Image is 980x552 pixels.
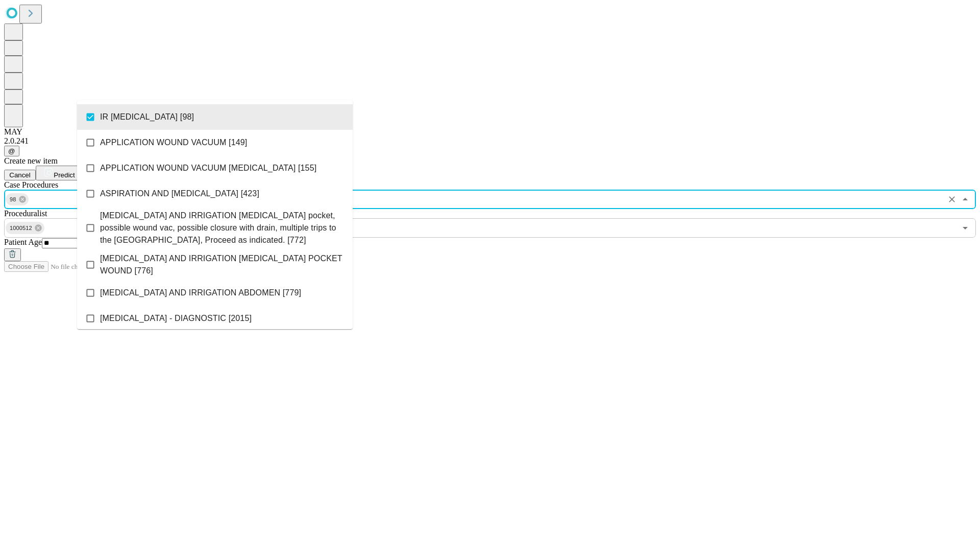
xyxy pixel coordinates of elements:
[100,111,194,123] span: IR [MEDICAL_DATA] [98]
[4,170,36,180] button: Cancel
[100,162,316,174] span: APPLICATION WOUND VACUUM [MEDICAL_DATA] [155]
[958,192,972,206] button: Close
[4,238,42,246] span: Patient Age
[100,136,247,149] span: APPLICATION WOUND VACUUM [149]
[100,312,252,325] span: [MEDICAL_DATA] - DIAGNOSTIC [2015]
[8,147,15,155] span: @
[100,252,345,277] span: [MEDICAL_DATA] AND IRRIGATION [MEDICAL_DATA] POCKET WOUND [776]
[945,192,959,206] button: Clear
[6,222,36,234] span: 1000512
[4,146,19,156] button: @
[54,171,75,179] span: Predict
[4,180,58,189] span: Scheduled Procedure
[6,194,20,205] span: 98
[4,209,47,218] span: Proceduralist
[4,127,976,136] div: MAY
[100,188,259,200] span: ASPIRATION AND [MEDICAL_DATA] [423]
[4,136,976,146] div: 2.0.241
[958,221,972,235] button: Open
[36,166,83,180] button: Predict
[4,156,58,165] span: Create new item
[9,171,31,179] span: Cancel
[6,222,44,234] div: 1000512
[100,210,345,246] span: [MEDICAL_DATA] AND IRRIGATION [MEDICAL_DATA] pocket, possible wound vac, possible closure with dr...
[6,193,29,205] div: 98
[100,287,301,299] span: [MEDICAL_DATA] AND IRRIGATION ABDOMEN [779]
